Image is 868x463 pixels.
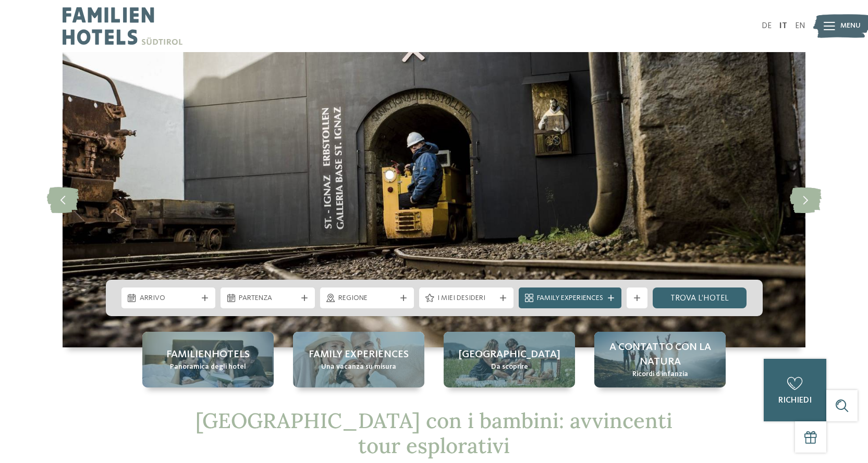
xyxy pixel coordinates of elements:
[491,362,528,372] span: Da scoprire
[762,22,772,30] a: DE
[840,21,861,31] span: Menu
[63,52,805,347] img: Alto Adige con i bambini: highlight da vedere
[632,369,688,380] span: Ricordi d’infanzia
[142,332,274,387] a: Alto Adige con i bambini: highlight da vedere Familienhotels Panoramica degli hotel
[605,340,715,369] span: A contatto con la natura
[239,293,297,304] span: Partenza
[309,347,409,362] span: Family experiences
[779,22,787,30] a: IT
[195,407,673,459] span: [GEOGRAPHIC_DATA] con i bambini: avvincenti tour esplorativi
[778,396,812,405] span: richiedi
[293,332,424,387] a: Alto Adige con i bambini: highlight da vedere Family experiences Una vacanza su misura
[459,347,560,362] span: [GEOGRAPHIC_DATA]
[537,293,603,304] span: Family Experiences
[166,347,250,362] span: Familienhotels
[140,293,198,304] span: Arrivo
[795,22,805,30] a: EN
[321,362,396,372] span: Una vacanza su misura
[437,293,495,304] span: I miei desideri
[764,359,826,421] a: richiedi
[594,332,726,387] a: Alto Adige con i bambini: highlight da vedere A contatto con la natura Ricordi d’infanzia
[338,293,396,304] span: Regione
[170,362,246,372] span: Panoramica degli hotel
[653,287,747,308] a: trova l’hotel
[444,332,575,387] a: Alto Adige con i bambini: highlight da vedere [GEOGRAPHIC_DATA] Da scoprire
